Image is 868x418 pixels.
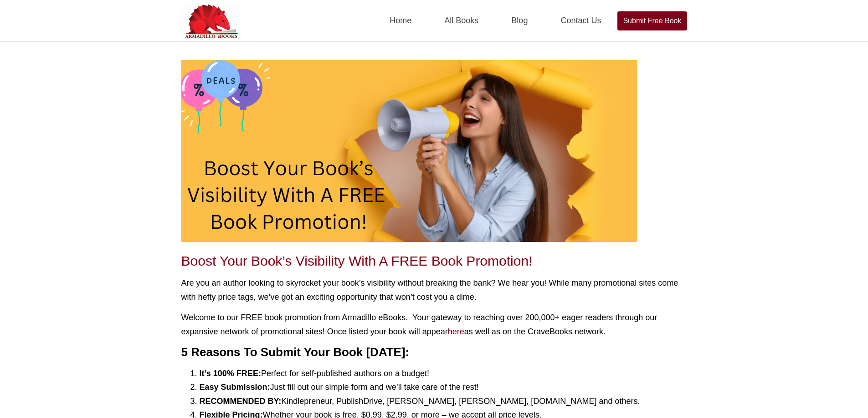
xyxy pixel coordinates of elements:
strong: Easy Submission: [200,383,270,392]
li: Just fill out our simple form and we’ll take care of the rest! [200,380,687,394]
li: Perfect for self-published authors on a budget! [200,367,687,381]
a: Boost Your Book’s Visibility With A FREE Book Promotion! [181,253,533,268]
p: Welcome to our FREE book promotion from Armadillo eBooks. Your gateway to reaching over 200,000+ ... [181,311,687,338]
a: here [448,327,464,336]
li: Kindlepreneur, PublishDrive, [PERSON_NAME], [PERSON_NAME], [DOMAIN_NAME] and others. [200,394,687,408]
img: Boost Your Book’s Visibility With A FREE Book Promotion! [181,60,637,242]
img: Armadilloebooks [181,3,241,39]
strong: RECOMMENDED BY: [200,397,282,406]
strong: 5 Reasons To Submit Your Book [DATE]: [181,345,410,359]
a: Submit Free Book [617,11,687,30]
strong: It’s 100% FREE: [200,369,261,378]
p: Are you an author looking to skyrocket your book’s visibility without breaking the bank? We hear ... [181,276,687,304]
